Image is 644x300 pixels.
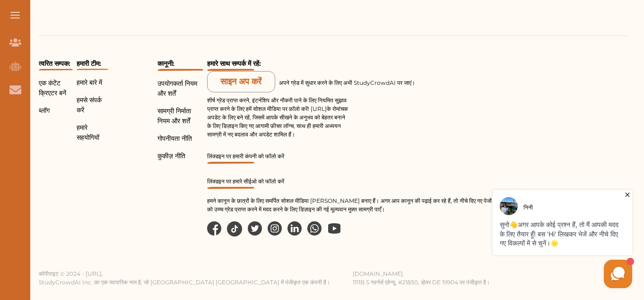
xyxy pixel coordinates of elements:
button: साइन अप करें [207,71,275,92]
font: 1111B S गवर्नर्स एवेन्यू, #21850, डोवर DE 19904 पर पंजीकृत है। [353,279,490,286]
font: सामग्री निर्माता नियम और शर्तें [157,107,191,125]
font: गोपनीयता नीति [157,134,192,143]
iframe: हेल्पक्रंच [417,188,635,291]
font: हमारे सहयोगियों [77,123,99,142]
font: हमारी टीम: [77,59,101,68]
font: उपयोगकर्ता नियम और शर्तें [157,79,197,98]
font: हमसे संपर्क करें [77,96,102,114]
font: त्वरित सम्पक: [39,59,70,68]
font: हमारे साथ सम्पर्क में रहें: [207,59,261,68]
font: साइन अप करें [220,76,261,87]
img: अंतर्गत [77,69,108,70]
font: [DOMAIN_NAME]. [353,270,404,277]
img: अंतर्गत [207,187,254,189]
font: के रोमांचक अपडेट के लिए बने रहें [207,105,348,121]
font: कुकीज़ नीति [157,152,185,160]
iframe: समीक्षा बैज आधुनिक विजेट [572,59,629,61]
font: हमने कानून के छात्रों के लिए समर्पित सोशल मीडिया [PERSON_NAME] बनाए हैं। अगर आप कानून की पढ़ाई कर... [207,197,568,213]
font: अपने ग्रेड में सुधार करने के लिए अभी StudyCrowdAI पर जाएं। [279,79,415,86]
img: अंतर्गत [39,69,73,71]
font: कानूनी: [157,59,174,68]
img: अंतर्गत [207,69,254,71]
a: लिंक्डइन पर हमारे सीईओ को फॉलो करें [207,178,568,189]
img: डब्ल्यूपी [327,221,341,236]
font: लिंक्डइन पर हमारे सीईओ को फॉलो करें [207,178,284,185]
img: डब्ल्यूपी [307,221,322,236]
font: हमारे बारे में [77,78,102,87]
img: फेसबुक [207,221,221,236]
font: एक कंटेंट क्रिएटर बनें [39,79,66,97]
font: लिंक्डइन पर हमारी कंपनी को फॉलो करें [207,153,284,160]
a: लिंक्डइन पर हमारी कंपनी को फॉलो करें [207,153,568,164]
font: , जिसमें आपके सीखने के अनुभव को बेहतर बनाने के लिए डिज़ाइन किए गए आगामी फ़ीचर लॉन्च, साथ ही हमारी... [207,114,345,138]
img: अंतर्गत [157,69,203,71]
img: अंतर्गत [207,162,254,164]
font: कॉपीराइट © 2024 - [URL], [39,270,103,277]
img: ट्व [248,221,262,236]
img: ली [287,221,302,236]
font: ब्लॉग [39,106,50,115]
img: में [268,221,282,236]
a: शीर्ष ग्रेड प्राप्त करने, इंटर्नशिप और नौकरी पाने के लिए नियमित सुझाव प्राप्त करने के लिए हमें सो... [207,97,347,112]
font: StudyCrowdAI Inc. का एक व्यापारिक नाम है, जो [GEOGRAPHIC_DATA] [GEOGRAPHIC_DATA] में पंजीकृत एक क... [39,279,330,286]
